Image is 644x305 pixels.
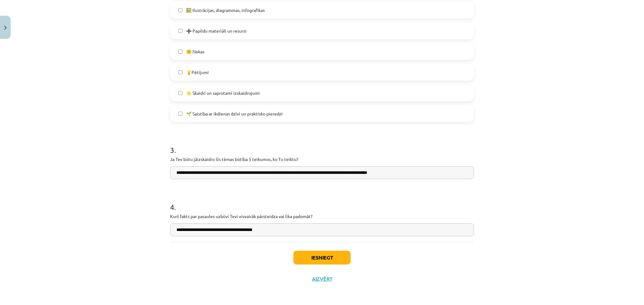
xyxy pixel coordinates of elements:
span: 😕 Nekas [186,48,204,55]
h1: 3 . [170,135,474,154]
button: Iesniegt [293,251,351,265]
input: 😕 Nekas [178,50,182,54]
span: 🌱 Saistība ar ikdienas dzīvi un praktisko pieredzi [186,110,283,117]
span: 💡Pētījumi [186,69,209,76]
input: 💡Pētījumi [178,70,182,74]
span: ➕ Papildu materiāli un resursi [186,28,247,34]
img: icon-close-lesson-0947bae3869378f0d4975bcd49f059093ad1ed9edebbc8119c70593378902aed.svg [4,26,7,30]
span: 🖼️ Ilustrācijas, diagrammas, infografikas [186,7,265,13]
input: 🖼️ Ilustrācijas, diagrammas, infografikas [178,8,182,12]
input: 🌱 Saistība ar ikdienas dzīvi un praktisko pieredzi [178,112,182,116]
p: Ja Tev būtu jāizskaidro šīs tēmas būtība 5 teikumos, ko Tu teiktu? [170,156,474,163]
p: Kurš fakts par pasaules uzbūvi Tevi visvairāk pārsteidza vai lika padomāt? [170,213,474,220]
input: 🌟 Skaidri un saprotami izskaidrojumi [178,91,182,95]
button: Aizvērt [310,276,334,282]
h1: 4 . [170,192,474,211]
input: ➕ Papildu materiāli un resursi [178,29,182,33]
span: 🌟 Skaidri un saprotami izskaidrojumi [186,90,260,96]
